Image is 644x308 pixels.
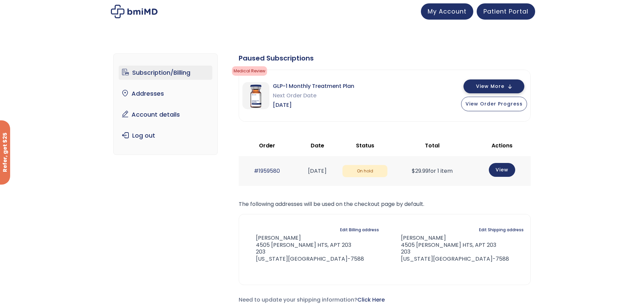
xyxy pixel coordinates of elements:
[461,97,527,111] button: View Order Progress
[259,142,275,149] span: Order
[412,167,428,175] span: 29.99
[391,156,473,186] td: for 1 item
[390,235,509,263] address: [PERSON_NAME] 4505 [PERSON_NAME] HTS, APT 203 203 [US_STATE][GEOGRAPHIC_DATA]-7588
[357,296,385,304] a: Click Here
[119,66,212,80] a: Subscription/Billing
[239,53,531,63] div: Paused Subscriptions
[463,79,524,93] button: View More
[421,3,473,20] a: My Account
[340,225,379,235] a: Edit Billing address
[273,91,354,100] span: Next Order Date
[492,142,512,149] span: Actions
[111,5,158,18] img: My account
[119,87,212,101] a: Addresses
[254,167,280,175] a: #1959580
[342,165,387,177] span: On hold
[239,296,385,304] span: Need to update your shipping information?
[477,3,535,20] a: Patient Portal
[476,84,504,89] span: View More
[119,128,212,143] a: Log out
[239,199,531,209] p: The following addresses will be used on the checkout page by default.
[308,167,327,175] time: [DATE]
[479,225,524,235] a: Edit Shipping address
[466,100,523,107] span: View Order Progress
[428,7,467,16] span: My Account
[425,142,439,149] span: Total
[311,142,324,149] span: Date
[113,53,218,155] nav: Account pages
[246,235,364,263] address: [PERSON_NAME] 4505 [PERSON_NAME] HTS, APT 203 203 [US_STATE][GEOGRAPHIC_DATA]-7588
[273,100,354,110] span: [DATE]
[356,142,374,149] span: Status
[242,82,269,109] img: GLP-1 Monthly Treatment Plan
[232,66,267,76] span: Medical Review
[119,108,212,122] a: Account details
[489,163,515,177] a: View
[483,7,528,16] span: Patient Portal
[412,167,415,175] span: $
